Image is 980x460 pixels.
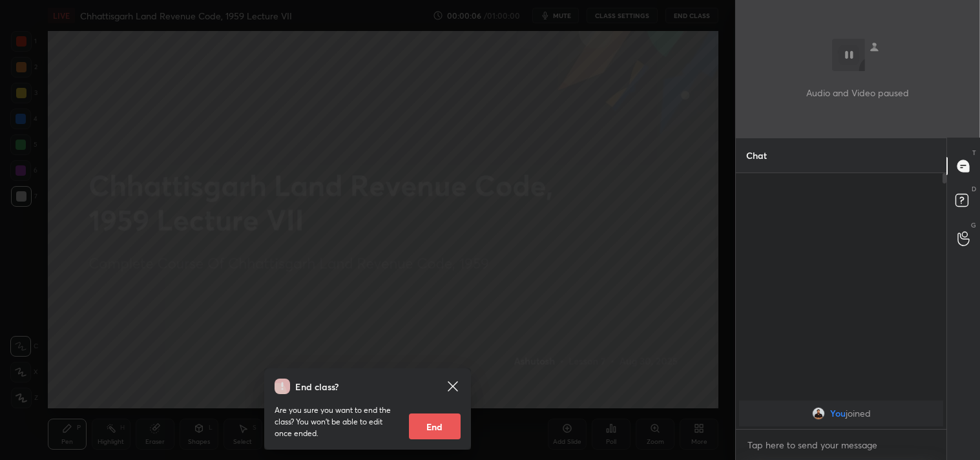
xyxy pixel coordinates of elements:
[811,407,824,420] img: 50a2b7cafd4e47798829f34b8bc3a81a.jpg
[736,138,777,172] p: Chat
[295,380,339,393] h4: End class?
[845,408,870,419] span: joined
[972,184,976,194] p: D
[806,86,909,99] p: Audio and Video paused
[971,220,976,230] p: G
[829,408,845,419] span: You
[275,404,399,439] p: Are you sure you want to end the class? You won’t be able to edit once ended.
[736,398,946,429] div: grid
[409,413,461,439] button: End
[972,148,976,158] p: T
